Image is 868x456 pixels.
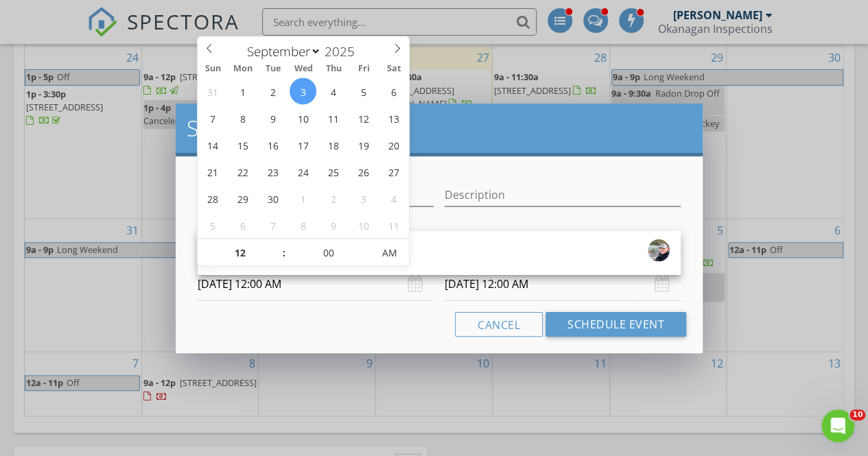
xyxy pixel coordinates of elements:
span: September 14, 2025 [199,131,226,158]
span: September 4, 2025 [320,77,347,104]
span: September 15, 2025 [229,131,256,158]
h2: Schedule Event [187,115,692,142]
span: October 11, 2025 [380,211,407,238]
span: September 20, 2025 [380,131,407,158]
img: ian2.jpg [648,239,670,261]
span: September 25, 2025 [320,158,347,184]
span: October 4, 2025 [380,184,407,211]
span: September 24, 2025 [290,158,316,184]
iframe: Intercom live chat [821,409,854,442]
span: October 9, 2025 [320,211,347,238]
span: September 8, 2025 [229,104,256,131]
span: September 12, 2025 [350,104,377,131]
button: Cancel [455,312,543,337]
span: October 6, 2025 [229,211,256,238]
span: September 16, 2025 [259,131,286,158]
span: Sun [198,64,228,73]
span: October 5, 2025 [199,211,226,238]
button: Schedule Event [546,312,686,337]
span: Mon [228,64,258,73]
span: Wed [288,64,318,73]
span: : [282,239,286,266]
span: September 19, 2025 [350,131,377,158]
span: September 2, 2025 [259,77,286,104]
input: Year [321,42,366,60]
span: September 29, 2025 [229,184,256,211]
span: September 23, 2025 [259,158,286,184]
span: September 3, 2025 [290,77,316,104]
span: Fri [349,64,379,73]
span: September 27, 2025 [380,158,407,184]
span: September 6, 2025 [380,77,407,104]
span: September 26, 2025 [350,158,377,184]
span: September 9, 2025 [259,104,286,131]
span: September 30, 2025 [259,184,286,211]
span: October 2, 2025 [320,184,347,211]
span: September 7, 2025 [199,104,226,131]
span: September 10, 2025 [290,104,316,131]
span: September 21, 2025 [199,158,226,184]
span: September 17, 2025 [290,131,316,158]
span: September 5, 2025 [350,77,377,104]
span: Thu [318,64,349,73]
span: Tue [258,64,288,73]
span: September 13, 2025 [380,104,407,131]
span: September 1, 2025 [229,77,256,104]
span: September 11, 2025 [320,104,347,131]
span: August 31, 2025 [199,77,226,104]
span: September 22, 2025 [229,158,256,184]
span: October 1, 2025 [290,184,316,211]
span: September 28, 2025 [199,184,226,211]
input: Select date [445,267,681,301]
span: Click to toggle [371,239,408,266]
span: Sat [379,64,409,73]
input: Select date [198,267,434,301]
span: 10 [849,409,865,420]
span: September 18, 2025 [320,131,347,158]
span: October 3, 2025 [350,184,377,211]
span: October 8, 2025 [290,211,316,238]
span: October 10, 2025 [350,211,377,238]
span: October 7, 2025 [259,211,286,238]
